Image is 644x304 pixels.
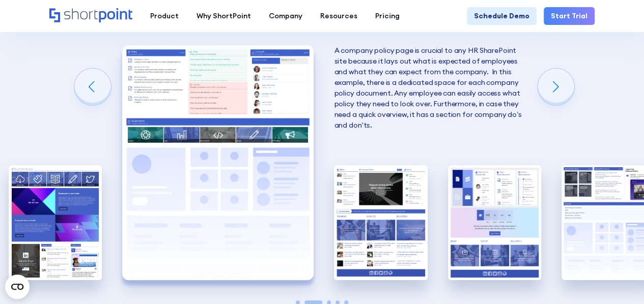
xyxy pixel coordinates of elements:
a: Product [141,7,187,25]
div: Next slide [538,69,574,105]
img: Internal SharePoint site example for company policy [122,45,314,280]
a: Pricing [366,7,408,25]
img: SharePoint Communication site example for news [334,165,427,280]
div: Resources [320,11,357,21]
button: Open CMP widget [5,275,30,299]
img: HR SharePoint site example for documents [448,165,541,280]
iframe: Chat Widget [593,255,644,304]
div: Company [269,11,302,21]
a: Home [49,8,132,23]
a: Schedule Demo [467,7,537,25]
p: A company policy page is crucial to any HR SharePoint site because it lays out what is expected o... [334,45,525,131]
div: 1 / 5 [9,165,102,280]
div: 4 / 5 [448,165,541,280]
div: 2 / 5 [122,45,314,280]
div: Pricing [375,11,400,21]
a: Resources [311,7,366,25]
img: HR SharePoint site example for Homepage [9,165,102,280]
a: Why ShortPoint [187,7,260,25]
a: Start Trial [544,7,595,25]
a: Company [260,7,311,25]
div: Previous slide [74,69,111,105]
div: 3 / 5 [334,165,427,280]
div: Why ShortPoint [197,11,251,21]
div: Product [150,11,179,21]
